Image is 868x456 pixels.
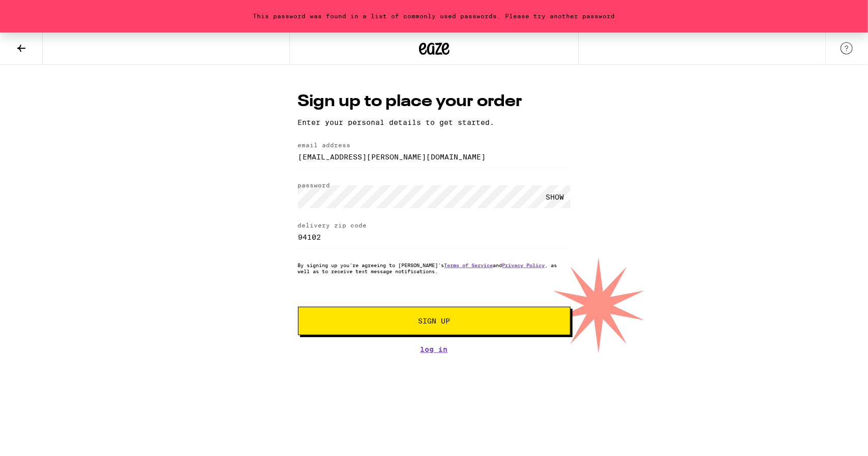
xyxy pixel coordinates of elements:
input: delivery zip code [298,225,571,248]
p: By signing up you're agreeing to [PERSON_NAME]'s and , as well as to receive text message notific... [298,262,571,274]
span: Sign Up [418,317,450,324]
label: password [298,182,331,188]
button: Sign Up [298,307,571,335]
p: Enter your personal details to get started. [298,118,571,126]
div: SHOW [540,185,571,208]
a: Terms of Service [444,262,493,268]
h1: Sign up to place your order [298,90,571,113]
a: Privacy Policy [502,262,545,268]
a: Log In [298,345,571,353]
input: email address [298,145,571,168]
label: email address [298,142,351,148]
label: delivery zip code [298,222,367,229]
span: Hi. Need any help? [6,7,73,15]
